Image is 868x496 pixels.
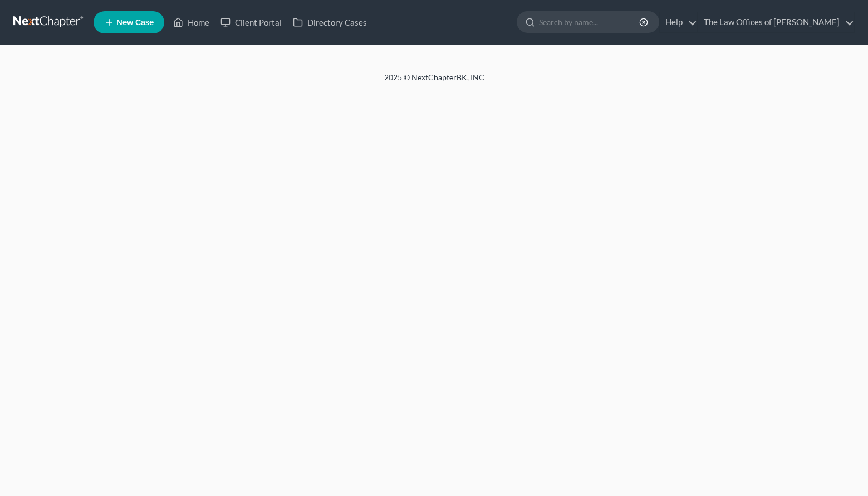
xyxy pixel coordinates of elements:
[660,12,697,32] a: Help
[117,72,752,92] div: 2025 © NextChapterBK, INC
[698,12,854,32] a: The Law Offices of [PERSON_NAME]
[215,12,287,32] a: Client Portal
[116,18,154,27] span: New Case
[287,12,372,32] a: Directory Cases
[539,12,641,32] input: Search by name...
[168,12,215,32] a: Home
